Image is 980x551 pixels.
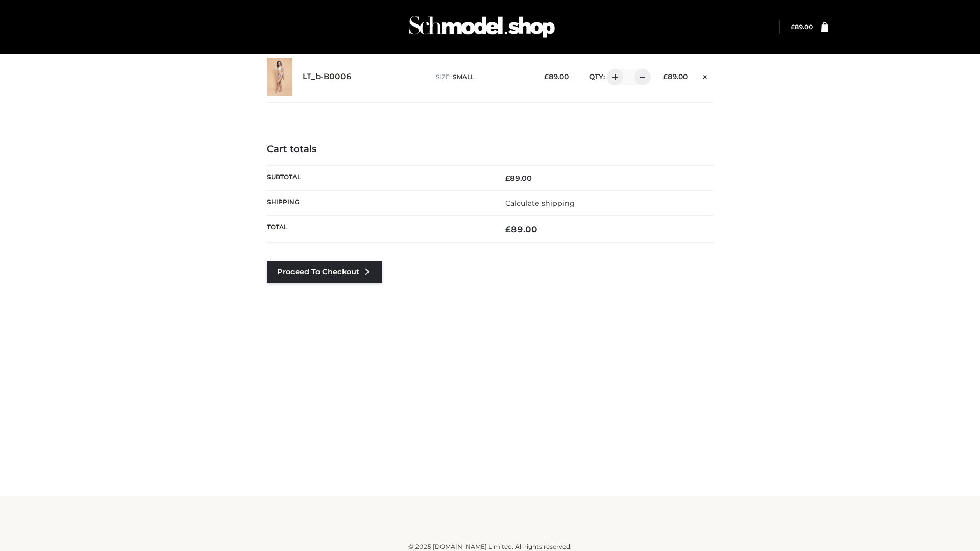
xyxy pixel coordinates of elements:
bdi: 89.00 [791,23,813,31]
span: £ [505,224,511,234]
span: £ [791,23,795,31]
th: Total [267,216,490,243]
span: SMALL [453,73,474,81]
bdi: 89.00 [663,72,688,81]
th: Subtotal [267,165,490,190]
a: Calculate shipping [505,198,575,208]
a: LT_b-B0006 [303,72,352,82]
p: size : [436,72,528,82]
div: QTY: [579,69,647,85]
a: Proceed to Checkout [267,261,382,283]
span: £ [505,173,510,183]
span: £ [663,72,668,81]
bdi: 89.00 [505,173,532,183]
th: Shipping [267,190,490,215]
span: £ [544,72,549,81]
bdi: 89.00 [544,72,569,81]
a: £89.00 [791,23,813,31]
a: Remove this item [698,69,713,82]
h4: Cart totals [267,144,713,155]
bdi: 89.00 [505,224,537,234]
img: LT_b-B0006 - SMALL [267,58,292,96]
img: Schmodel Admin 964 [405,7,558,47]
